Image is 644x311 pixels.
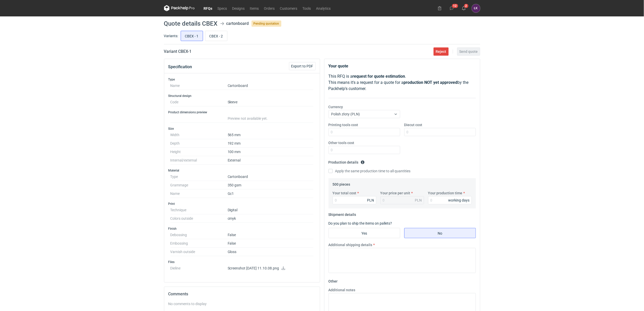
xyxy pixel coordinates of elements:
[228,82,314,90] dd: Cartonboard
[404,228,476,238] label: No
[228,98,314,106] dd: Sleeve
[168,94,316,98] h3: Structural design
[247,5,262,11] a: Items
[168,301,316,306] div: No comments to display
[262,5,277,11] a: Orders
[170,98,228,106] dt: Code
[228,173,314,181] dd: Cartonboard
[168,168,316,173] h3: Material
[170,264,228,274] dt: Dieline
[329,122,358,127] label: Printing tools cost
[228,131,314,139] dd: 565 mm
[252,21,281,27] span: Pending quotation
[201,5,215,11] a: RFQs
[331,112,360,116] span: Polish złoty (PLN)
[168,77,316,82] h3: Type
[428,196,472,204] input: 0
[333,190,357,196] label: Your total cost
[329,104,343,109] label: Currency
[459,50,478,53] span: Send quote
[170,206,228,214] dt: Technique
[289,62,316,70] button: Export to PDF
[314,5,333,11] a: Analytics
[168,110,316,114] h3: Product dimensions preview
[329,158,365,164] legend: Production details
[329,228,400,238] label: Yes
[404,128,476,136] input: 0
[291,64,313,68] span: Export to PDF
[168,227,316,231] h3: Finish
[428,190,463,196] label: Your production time
[329,242,372,247] label: Additional shipping details
[329,221,392,225] label: Do you plan to ship the items on pallets?
[170,248,228,256] dt: Varnish outside
[170,231,228,239] dt: Debossing
[215,5,230,11] a: Specs
[170,189,228,198] dt: Name
[333,196,376,204] input: 0
[205,31,227,41] label: CBEX - 2
[404,80,458,85] strong: production NOT yet approved
[300,5,314,11] a: Tools
[168,291,316,297] h2: Comments
[472,4,480,13] button: ŁK
[168,260,316,264] h3: Files
[329,146,400,154] input: 0
[333,180,350,186] legend: 500 pieces
[181,31,203,41] label: CBEX - 1
[329,210,356,217] legend: Shipment details
[404,122,422,127] label: Diecut cost
[228,189,314,198] dd: Gc1
[329,287,355,293] label: Additional notes
[228,266,314,271] p: Screenshot [DATE] 11.10.08.png
[228,139,314,148] dd: 192 mm
[226,21,249,27] div: cartonboard
[228,156,314,165] dd: External
[329,277,338,283] legend: Other
[460,4,468,12] button: 2
[448,198,470,203] div: working days
[228,214,314,223] dd: cmyk
[164,5,195,11] svg: Packhelp Pro
[170,139,228,148] dt: Depth
[228,148,314,156] dd: 100 mm
[457,47,480,56] button: Send quote
[228,116,268,121] span: Preview not available yet.
[170,82,228,90] dt: Name
[164,21,218,27] h1: Quote details CBEX
[170,181,228,189] dt: Grammage
[329,128,400,136] input: 0
[170,131,228,139] dt: Width
[472,4,480,13] div: Łukasz Kowalski
[228,239,314,248] dd: False
[168,127,316,131] h3: Size
[168,202,316,206] h3: Print
[230,5,247,11] a: Designs
[228,248,314,256] dd: Gloss
[367,198,374,203] div: PLN
[228,181,314,189] dd: 350 gsm
[170,239,228,248] dt: Embossing
[164,33,178,38] label: Variants:
[329,64,349,68] strong: Your quote
[436,50,446,53] span: Reject
[170,214,228,223] dt: Colors outside
[448,4,456,12] button: 12
[434,47,449,56] button: Reject
[228,231,314,239] dd: False
[277,5,300,11] a: Customers
[353,74,405,79] strong: request for quote estimation
[329,73,476,92] p: This RFQ is a . This means it's a request for a quote for a by the Packhelp's customer.
[168,61,192,73] button: Specification
[164,48,192,55] h2: Variant CBEX - 1
[170,156,228,165] dt: Internal/external
[329,168,411,174] label: Apply the same production time to all quantities
[170,148,228,156] dt: Height
[228,206,314,214] dd: Digital
[170,173,228,181] dt: Type
[380,190,410,196] label: Your price per unit
[329,140,354,145] label: Other tools cost
[415,198,422,203] div: PLN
